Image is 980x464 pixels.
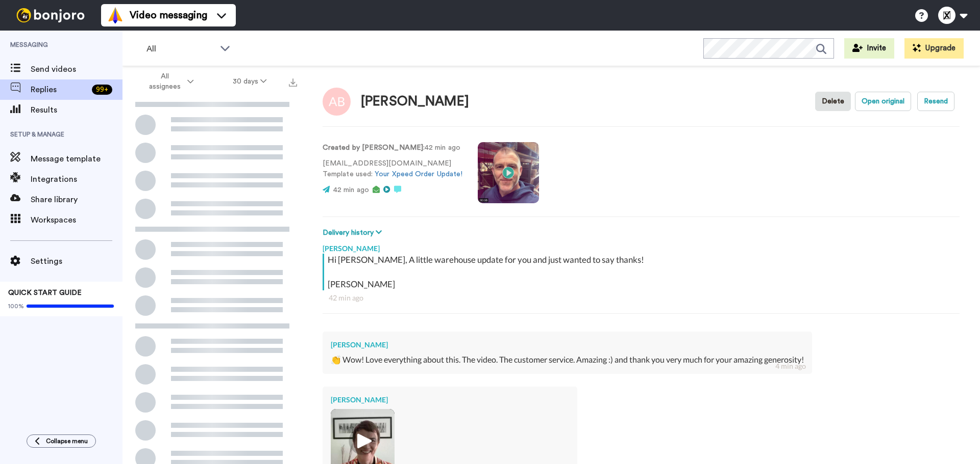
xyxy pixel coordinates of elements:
[323,143,462,153] p: : 42 min ago
[31,214,122,226] span: Workspaces
[31,153,122,165] span: Message template
[27,434,96,448] button: Collapse menu
[775,361,806,371] div: 4 min ago
[331,340,804,350] div: [PERSON_NAME]
[375,171,462,178] a: Your Xpeed Order Update!
[904,38,964,59] button: Upgrade
[107,7,124,23] img: vm-color.svg
[329,293,953,303] div: 42 min ago
[8,289,82,296] span: QUICK START GUIDE
[361,94,469,109] div: [PERSON_NAME]
[146,43,215,55] span: All
[31,84,88,96] span: Replies
[144,71,185,92] span: All assignees
[323,144,423,151] strong: Created by [PERSON_NAME]
[333,186,369,194] span: 42 min ago
[31,194,122,206] span: Share library
[323,88,351,116] img: Image of AMANDA BLESING
[328,254,957,290] div: Hi [PERSON_NAME], A little warehouse update for you and just wanted to say thanks! [PERSON_NAME]
[349,427,377,455] img: ic_play_thick.png
[331,395,569,405] div: [PERSON_NAME]
[92,85,112,95] div: 99 +
[917,92,954,111] button: Resend
[286,74,300,89] button: Export all results that match these filters now.
[8,302,24,310] span: 100%
[331,354,804,366] div: 👏 Wow! Love everything about this. The video. The customer service. Amazing :) and thank you very...
[323,238,960,254] div: [PERSON_NAME]
[844,38,894,59] button: Invite
[289,78,297,87] img: export.svg
[130,8,207,22] span: Video messaging
[815,92,851,111] button: Delete
[12,8,89,22] img: bj-logo-header-white.svg
[323,158,462,180] p: [EMAIL_ADDRESS][DOMAIN_NAME] Template used:
[31,255,122,267] span: Settings
[31,173,122,185] span: Integrations
[125,67,213,96] button: All assignees
[31,63,122,75] span: Send videos
[31,104,122,116] span: Results
[46,437,88,445] span: Collapse menu
[323,227,385,238] button: Delivery history
[213,72,286,91] button: 30 days
[855,92,911,111] button: Open original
